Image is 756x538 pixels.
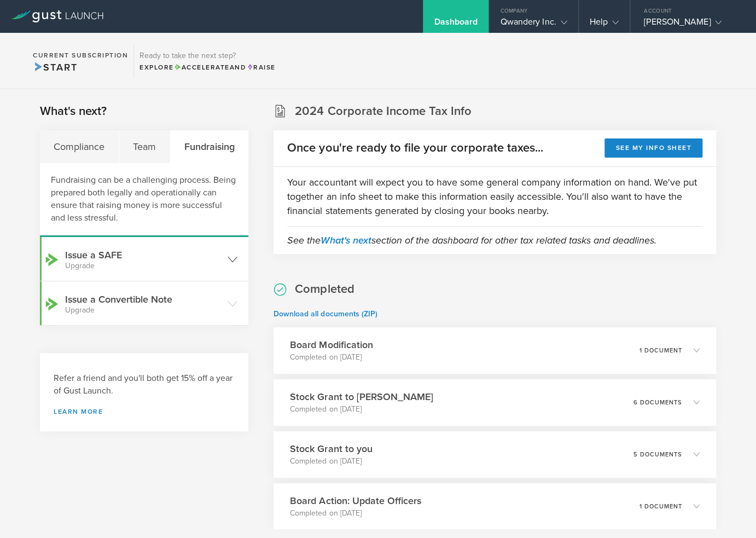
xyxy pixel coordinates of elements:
[65,248,222,270] h3: Issue a SAFE
[290,494,421,508] h3: Board Action: Update Officers
[65,292,222,314] h3: Issue a Convertible Note
[644,16,737,33] div: [PERSON_NAME]
[274,309,377,319] a: Download all documents (ZIP)
[434,16,478,33] div: Dashboard
[290,404,433,415] p: Completed on [DATE]
[287,234,656,246] em: See the section of the dashboard for other tax related tasks and deadlines.
[40,103,107,119] h2: What's next?
[174,63,247,71] span: and
[321,234,371,246] a: What's next
[54,372,235,397] h3: Refer a friend and you'll both get 15% off a year of Gust Launch.
[33,61,77,73] span: Start
[54,408,235,415] a: Learn more
[290,456,372,467] p: Completed on [DATE]
[295,103,471,119] h2: 2024 Corporate Income Tax Info
[65,262,222,270] small: Upgrade
[171,130,249,163] div: Fundraising
[633,400,682,406] p: 6 documents
[133,44,281,78] div: Ready to take the next step?ExploreAccelerateandRaise
[287,175,702,218] p: Your accountant will expect you to have some general company information on hand. We've put toget...
[65,306,222,314] small: Upgrade
[633,452,682,458] p: 5 documents
[33,52,128,59] h2: Current Subscription
[246,63,275,71] span: Raise
[290,508,421,519] p: Completed on [DATE]
[174,63,230,71] span: Accelerate
[40,130,119,163] div: Compliance
[639,504,682,510] p: 1 document
[139,62,275,72] div: Explore
[295,281,354,297] h2: Completed
[119,130,171,163] div: Team
[590,16,619,33] div: Help
[290,390,433,404] h3: Stock Grant to [PERSON_NAME]
[639,348,682,354] p: 1 document
[604,138,702,158] button: See my info sheet
[290,442,372,456] h3: Stock Grant to you
[40,163,248,237] div: Fundraising can be a challenging process. Being prepared both legally and operationally can ensur...
[139,52,275,60] h3: Ready to take the next step?
[290,352,373,363] p: Completed on [DATE]
[287,140,543,156] h2: Once you're ready to file your corporate taxes...
[500,16,567,33] div: Qwandery Inc.
[290,338,373,352] h3: Board Modification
